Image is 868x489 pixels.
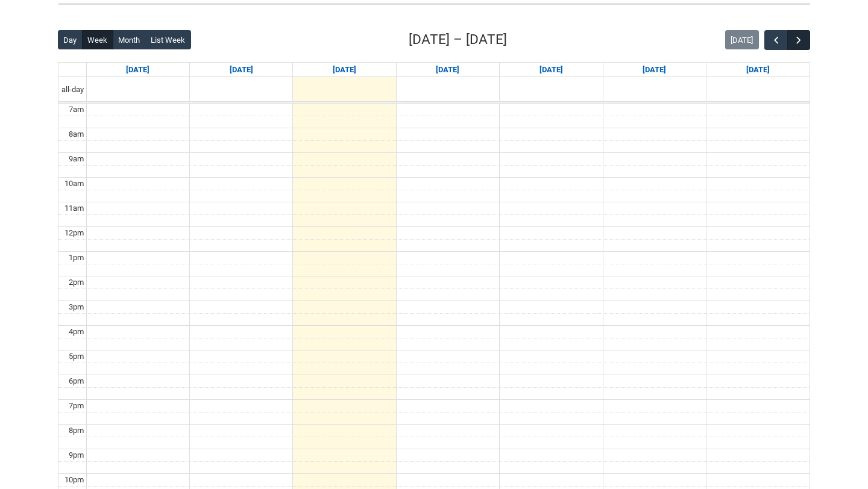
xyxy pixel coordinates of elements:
[62,202,86,214] div: 11am
[409,30,507,50] h2: [DATE] – [DATE]
[330,63,359,77] a: Go to September 9, 2025
[787,30,810,50] button: Next Week
[62,227,86,239] div: 12pm
[82,30,113,49] button: Week
[66,276,86,288] div: 2pm
[66,449,86,461] div: 9pm
[62,474,86,486] div: 10pm
[66,104,86,116] div: 7am
[725,30,759,49] button: [DATE]
[227,63,256,77] a: Go to September 8, 2025
[66,400,86,412] div: 7pm
[764,30,787,50] button: Previous Week
[744,63,772,77] a: Go to September 13, 2025
[66,301,86,313] div: 3pm
[124,63,152,77] a: Go to September 7, 2025
[66,252,86,264] div: 1pm
[66,153,86,165] div: 9am
[58,30,83,49] button: Day
[537,63,565,77] a: Go to September 11, 2025
[66,425,86,437] div: 8pm
[59,84,86,96] span: all-day
[66,375,86,387] div: 6pm
[145,30,191,49] button: List Week
[66,128,86,140] div: 8am
[433,63,462,77] a: Go to September 10, 2025
[66,326,86,338] div: 4pm
[66,350,86,363] div: 5pm
[62,178,86,190] div: 10am
[113,30,146,49] button: Month
[640,63,668,77] a: Go to September 12, 2025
